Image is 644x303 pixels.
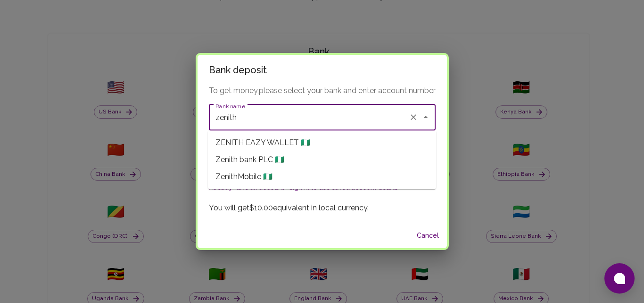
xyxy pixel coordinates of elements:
[413,227,443,244] button: Cancel
[209,202,436,214] p: You will get $10.00 equivalent in local currency.
[407,111,420,124] button: Clear
[215,102,245,110] label: Bank name
[209,85,436,96] p: To get money, please select your bank and enter account number
[604,263,635,294] button: Open chat window
[198,55,447,85] h2: Bank deposit
[215,171,272,182] span: ZenithMobile 🇳🇬
[419,111,432,124] button: Close
[215,154,284,165] span: Zenith bank PLC 🇳🇬
[215,137,310,148] span: ZENITH EAZY WALLET 🇳🇬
